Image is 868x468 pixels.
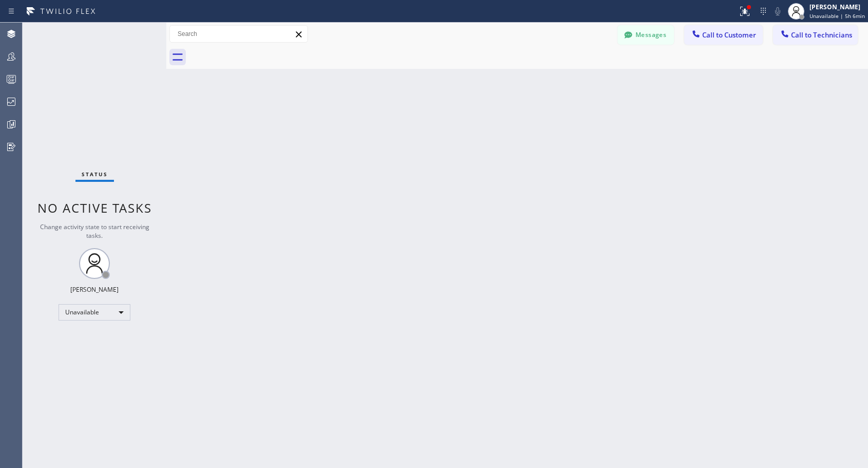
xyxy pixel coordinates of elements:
[770,4,785,18] button: Mute
[809,3,865,11] div: [PERSON_NAME]
[773,25,858,45] button: Call to Technicians
[70,285,119,294] div: [PERSON_NAME]
[702,30,756,40] span: Call to Customer
[170,26,307,42] input: Search
[809,12,865,20] span: Unavailable | 5h 6min
[40,222,149,240] span: Change activity state to start receiving tasks.
[791,30,852,40] span: Call to Technicians
[684,25,763,45] button: Call to Customer
[82,171,108,178] span: Status
[59,304,130,321] div: Unavailable
[37,199,152,216] span: No active tasks
[618,25,674,45] button: Messages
